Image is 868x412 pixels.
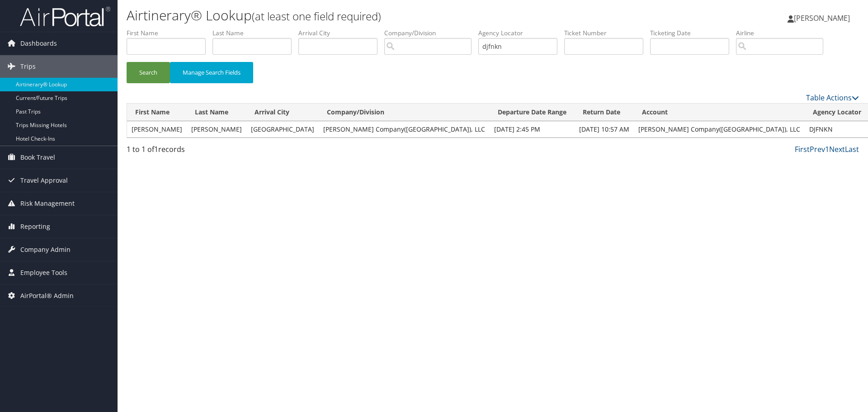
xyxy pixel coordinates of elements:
a: 1 [825,144,829,154]
td: [DATE] 2:45 PM [490,121,575,137]
a: Prev [810,144,825,154]
small: (at least one field required) [252,9,381,24]
span: Dashboards [20,32,57,55]
th: Account: activate to sort column ascending [634,104,805,121]
span: Travel Approval [20,169,68,192]
span: Risk Management [20,192,75,215]
label: Agency Locator [478,28,564,38]
label: Last Name [212,28,298,38]
td: [GEOGRAPHIC_DATA] [246,121,319,137]
th: Return Date: activate to sort column ascending [575,104,634,121]
span: Trips [20,55,36,78]
th: Departure Date Range: activate to sort column ascending [490,104,575,121]
label: Arrival City [298,28,384,38]
th: Last Name: activate to sort column ascending [187,104,246,121]
button: Manage Search Fields [170,62,253,83]
td: [PERSON_NAME] Company([GEOGRAPHIC_DATA]), LLC [319,121,490,137]
span: AirPortal® Admin [20,284,74,307]
a: First [795,144,810,154]
h1: Airtinerary® Lookup [127,6,615,25]
span: 1 [154,144,158,154]
td: [PERSON_NAME] Company([GEOGRAPHIC_DATA]), LLC [634,121,805,137]
a: Last [845,144,859,154]
label: Airline [736,28,830,38]
label: Company/Division [384,28,478,38]
label: Ticket Number [564,28,650,38]
span: Company Admin [20,238,71,261]
a: Next [829,144,845,154]
span: [PERSON_NAME] [794,13,850,23]
td: [DATE] 10:57 AM [575,121,634,137]
td: [PERSON_NAME] [127,121,187,137]
th: Arrival City: activate to sort column ascending [246,104,319,121]
td: [PERSON_NAME] [187,121,246,137]
a: [PERSON_NAME] [788,5,859,32]
img: airportal-logo.png [20,6,110,27]
th: Company/Division [319,104,490,121]
span: Book Travel [20,146,55,169]
span: Employee Tools [20,261,67,284]
label: First Name [127,28,212,38]
th: First Name: activate to sort column ascending [127,104,187,121]
button: Search [127,62,170,83]
div: 1 to 1 of records [127,144,300,159]
a: Table Actions [806,93,859,103]
span: Reporting [20,215,50,238]
label: Ticketing Date [650,28,736,38]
